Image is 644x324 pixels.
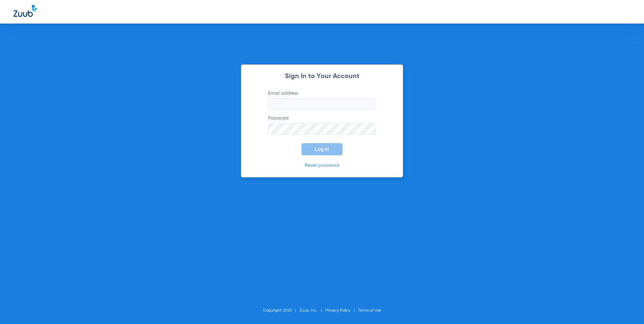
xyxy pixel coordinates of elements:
[13,5,37,17] img: Zuub Logo
[263,307,299,314] li: Copyright 2025
[268,98,376,110] input: Email address
[610,292,644,324] iframe: Chat Widget
[325,309,350,313] a: Privacy Policy
[268,123,376,135] input: Password
[301,143,343,155] button: Log In
[315,147,329,152] span: Log In
[268,90,376,110] label: Email address
[358,309,381,313] a: Terms of Use
[268,115,376,135] label: Password
[258,73,386,80] h2: Sign In to Your Account
[299,307,325,314] li: Zuub, Inc.
[305,163,339,168] a: Reset password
